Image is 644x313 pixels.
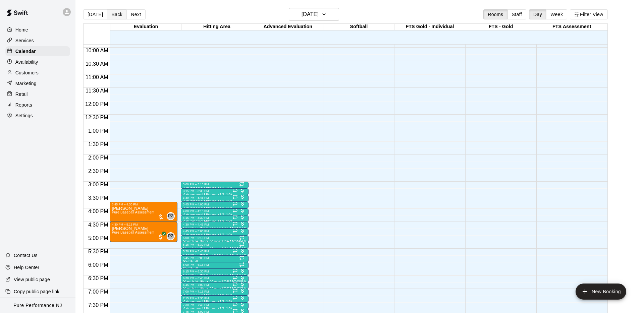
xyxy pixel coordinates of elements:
[112,223,175,226] div: 4:30 PM – 5:15 PM
[239,301,246,307] span: All customers have paid
[126,9,145,19] button: Next
[87,275,110,281] span: 6:30 PM
[5,36,70,46] a: Services
[87,289,110,295] span: 7:00 PM
[181,188,249,195] div: 3:15 PM – 3:30 PM: Advanced Hitting (13-18)
[15,80,37,87] p: Marketing
[183,203,247,206] div: 3:45 PM – 4:00 PM
[239,262,245,267] span: Recurring event
[239,213,246,220] span: All customers have paid
[232,268,238,273] span: Recurring event
[181,242,249,249] div: 5:15 PM – 5:30 PM: Youth Hitting (Ages 9-12)
[529,9,546,19] button: Day
[5,57,70,67] a: Availability
[576,284,626,300] button: add
[112,210,154,214] span: Pure Baseball Assessment
[84,115,110,120] span: 12:30 PM
[181,275,249,282] div: 6:30 PM – 6:45 PM: Youth Hitting (Ages 9-12)
[239,193,246,200] span: All customers have paid
[13,302,62,309] p: Pure Performance NJ
[181,182,249,188] div: 3:00 PM – 3:15 PM: Advanced Hitting (13-18)
[181,262,249,269] div: 6:00 PM – 6:15 PM: Softball
[183,303,247,307] div: 7:30 PM – 7:45 PM
[239,294,246,301] span: All customers have paid
[232,207,238,213] span: Recurring event
[87,155,110,161] span: 2:00 PM
[110,202,177,222] div: 3:45 PM – 4:30 PM: Pure Baseball Assessment
[232,187,238,193] span: Recurring event
[110,24,181,30] div: Evaluation
[84,88,110,93] span: 11:30 AM
[14,288,59,295] p: Copy public page link
[157,234,164,240] span: All customers have paid
[302,10,319,19] h6: [DATE]
[84,48,110,53] span: 10:00 AM
[84,74,110,80] span: 11:00 AM
[239,181,245,187] span: Recurring event
[181,269,249,275] div: 6:15 PM – 6:30 PM: Youth Hitting (Ages 9-12)
[5,25,70,35] div: Home
[5,89,70,99] a: Retail
[5,100,70,110] div: Reports
[183,276,247,280] div: 6:30 PM – 6:45 PM
[232,221,238,226] span: Recurring event
[239,255,245,260] span: Recurring event
[183,263,247,266] div: 6:00 PM – 6:15 PM
[183,270,247,273] div: 6:15 PM – 6:30 PM
[183,196,247,199] div: 3:30 PM – 3:45 PM
[465,24,536,30] div: FTS - Gold
[183,250,247,253] div: 5:30 PM – 5:45 PM
[14,276,50,283] p: View public page
[15,59,38,65] p: Availability
[5,68,70,78] a: Customers
[239,227,246,234] span: All customers have paid
[183,290,247,293] div: 7:00 PM – 7:15 PM
[232,274,238,280] span: Recurring event
[87,128,110,134] span: 1:00 PM
[232,295,238,300] span: Recurring event
[183,223,247,226] div: 4:30 PM – 4:45 PM
[87,235,110,241] span: 5:00 PM
[14,264,39,271] p: Help Center
[5,46,70,56] a: Calendar
[169,212,175,220] span: Pete Zoccolillo
[87,249,110,254] span: 5:30 PM
[15,37,34,44] p: Services
[183,297,247,300] div: 7:15 PM – 7:30 PM
[232,228,238,233] span: Recurring event
[181,215,249,222] div: 4:15 PM – 4:30 PM: Advanced Hitting (13-18)
[107,9,127,19] button: Back
[181,229,249,235] div: 4:45 PM – 5:00 PM: Advanced Hitting (13-18)
[112,231,154,234] span: Pure Baseball Assessment
[507,9,527,19] button: Staff
[483,9,507,19] button: Rooms
[232,281,238,287] span: Recurring event
[87,222,110,228] span: 4:30 PM
[239,280,246,287] span: All customers have paid
[183,189,247,193] div: 3:15 PM – 3:30 PM
[181,208,249,215] div: 4:00 PM – 4:15 PM: Advanced Hitting (13-18)
[232,288,238,293] span: Recurring event
[84,61,110,67] span: 10:30 AM
[239,242,245,247] span: Recurring event
[232,248,238,253] span: Recurring event
[536,24,607,30] div: FTS Assessment
[232,214,238,220] span: Recurring event
[239,220,246,227] span: All customers have paid
[5,78,70,88] a: Marketing
[239,287,246,294] span: All customers have paid
[323,24,394,30] div: Softball
[181,202,249,208] div: 3:45 PM – 4:00 PM: Advanced Hitting (13-18)
[112,203,175,206] div: 3:45 PM – 4:30 PM
[232,301,238,307] span: Recurring event
[87,262,110,268] span: 6:00 PM
[394,24,466,30] div: FTS Gold - Individual
[15,26,28,33] p: Home
[239,187,246,193] span: All customers have paid
[167,232,175,240] div: Pete Zoccolillo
